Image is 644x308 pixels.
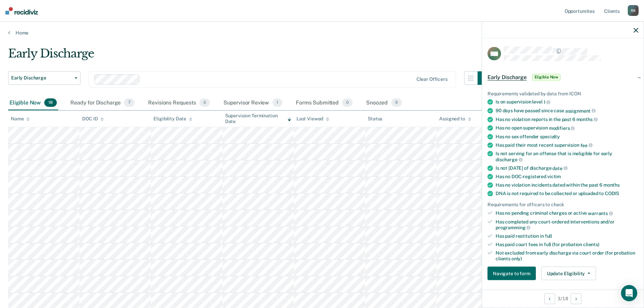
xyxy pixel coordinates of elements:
span: Early Discharge [487,74,527,80]
span: fee [580,142,593,148]
div: Requirements validated by data from ICON [487,91,638,96]
span: clients) [583,241,599,247]
span: assignment [565,108,596,113]
a: Navigate to form link [487,267,539,280]
span: modifiers [549,125,575,131]
button: Update Eligibility [541,267,596,280]
div: DOC ID [82,116,104,122]
div: R B [628,5,639,16]
div: Has no pending criminal charges or active [496,210,638,216]
div: Last Viewed [296,116,329,122]
span: Eligible Now [532,74,561,80]
div: 90 days have passed since case [496,108,638,114]
span: months [576,117,598,122]
div: Has no sex offender [496,134,638,139]
span: discharge [496,157,523,162]
span: 0 [199,98,210,107]
div: Early DischargeEligible Now [482,66,644,88]
div: DNA is not required to be collected or uploaded to [496,191,638,196]
span: 18 [44,98,57,107]
div: Forms Submitted [294,96,354,111]
span: Early Discharge [11,75,72,81]
span: victim [547,174,561,179]
div: Eligibility Date [153,116,192,122]
button: Next Opportunity [571,293,581,304]
div: Is on supervision level [496,99,638,105]
span: only) [511,256,522,261]
span: 1 [272,98,282,107]
div: Has paid their most recent supervision [496,142,638,148]
div: Supervisor Review [222,96,284,111]
span: months [603,182,620,188]
span: 9 [391,98,402,107]
span: CODIS [605,191,619,196]
div: Not excluded from early discharge via court order (for probation clients [496,250,638,261]
span: date [552,165,567,171]
div: Has no open supervision [496,125,638,131]
div: Early Discharge [8,47,491,66]
div: Has paid court fees in full (for probation [496,241,638,247]
div: Assigned to [439,116,471,122]
a: Home [8,30,636,36]
div: Has no violation incidents dated within the past 6 [496,182,638,188]
img: Recidiviz [5,7,38,15]
div: 3 / 18 [482,289,644,307]
div: Status [368,116,382,122]
div: Snoozed [365,96,403,111]
div: Has no DOC-registered [496,174,638,180]
div: Has no violation reports in the past 6 [496,116,638,122]
span: 7 [124,98,135,107]
div: Clear officers [416,76,448,82]
div: Is not serving for an offense that is ineligible for early [496,151,638,162]
span: warrants [588,210,613,216]
button: Navigate to form [487,267,536,280]
span: 0 [342,98,353,107]
div: Eligible Now [8,96,58,111]
button: Previous Opportunity [544,293,555,304]
div: Name [11,116,30,122]
div: Has completed any court-ordered interventions and/or [496,219,638,230]
span: 1 [544,99,551,105]
div: Open Intercom Messenger [621,285,637,301]
div: Ready for Discharge [69,96,136,111]
div: Is not [DATE] of discharge [496,165,638,171]
div: Revisions Requests [147,96,211,111]
div: Has paid restitution in [496,233,638,239]
span: specialty [540,134,560,139]
div: Supervision Termination Date [225,113,291,124]
span: full [545,233,552,239]
div: Requirements for officers to check [487,202,638,208]
span: programming [496,225,530,230]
